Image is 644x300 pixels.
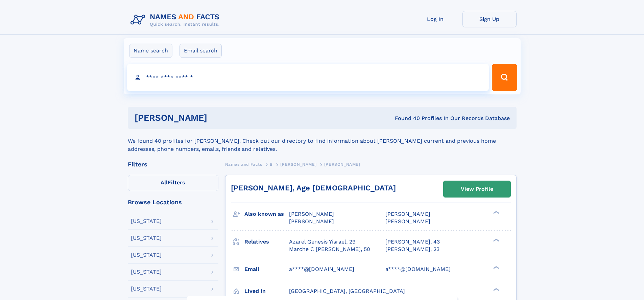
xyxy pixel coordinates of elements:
[129,44,172,58] label: Name search
[131,218,162,224] div: [US_STATE]
[161,179,168,186] span: All
[289,246,370,253] a: Marche C [PERSON_NAME], 50
[289,211,334,217] span: [PERSON_NAME]
[301,115,510,122] div: Found 40 Profiles In Our Records Database
[385,246,439,253] a: [PERSON_NAME], 23
[492,210,500,215] div: ❯
[289,288,405,294] span: [GEOGRAPHIC_DATA], [GEOGRAPHIC_DATA]
[462,11,517,27] a: Sign Up
[135,114,301,122] h1: [PERSON_NAME]
[492,287,500,292] div: ❯
[385,238,440,246] a: [PERSON_NAME], 43
[280,160,316,168] a: [PERSON_NAME]
[180,44,222,58] label: Email search
[131,235,162,241] div: [US_STATE]
[127,64,489,91] input: search input
[128,129,517,153] div: We found 40 profiles for [PERSON_NAME]. Check out our directory to find information about [PERSON...
[131,286,162,292] div: [US_STATE]
[225,160,262,168] a: Names and Facts
[492,64,517,91] button: Search Button
[128,11,225,29] img: Logo Names and Facts
[128,161,218,167] div: Filters
[244,263,289,275] h3: Email
[385,211,430,217] span: [PERSON_NAME]
[270,162,273,167] span: B
[408,11,462,27] a: Log In
[128,199,218,205] div: Browse Locations
[324,162,360,167] span: [PERSON_NAME]
[244,285,289,297] h3: Lived in
[444,181,510,197] a: View Profile
[289,218,334,225] span: [PERSON_NAME]
[461,181,493,197] div: View Profile
[385,218,430,225] span: [PERSON_NAME]
[244,236,289,248] h3: Relatives
[131,252,162,258] div: [US_STATE]
[131,269,162,275] div: [US_STATE]
[270,160,273,168] a: B
[280,162,316,167] span: [PERSON_NAME]
[289,238,356,246] a: Azarel Genesis Yisrael, 29
[492,238,500,242] div: ❯
[231,184,396,192] a: [PERSON_NAME], Age [DEMOGRAPHIC_DATA]
[128,175,218,191] label: Filters
[492,265,500,270] div: ❯
[244,208,289,220] h3: Also known as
